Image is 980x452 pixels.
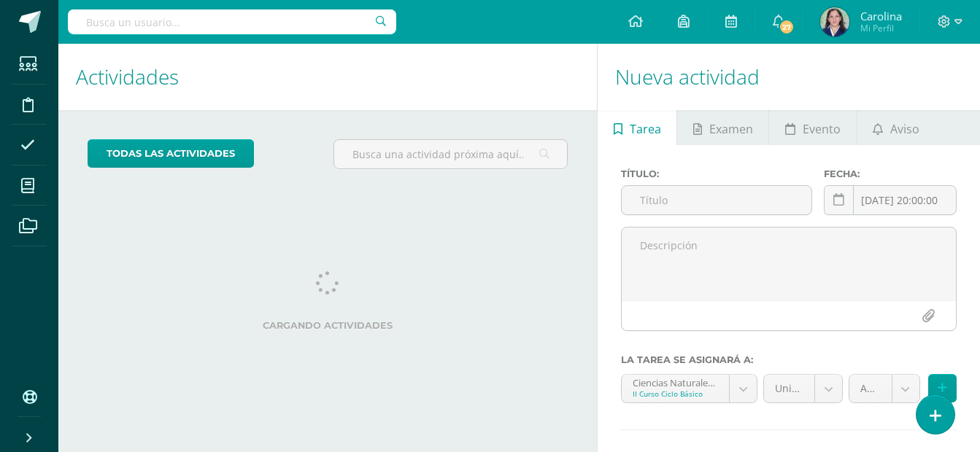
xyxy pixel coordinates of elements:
[825,186,956,214] input: Fecha de entrega
[860,9,902,23] span: Carolina
[633,375,718,389] div: Ciencias Naturales 'A'
[779,19,795,35] span: 27
[630,112,661,147] span: Tarea
[88,320,568,331] label: Cargando actividades
[334,140,567,168] input: Busca una actividad próxima aquí...
[621,168,812,179] label: Título:
[803,112,841,147] span: Evento
[820,7,849,36] img: 0e4f86142828c9c674330d8c6b666712.png
[68,9,396,34] input: Busca un usuario...
[621,354,957,365] label: La tarea se asignará a:
[860,375,881,402] span: ABP Formativo (5.0%)
[857,110,935,145] a: Aviso
[633,389,718,399] div: II Curso Ciclo Básico
[764,375,842,402] a: Unidad 4
[76,44,579,110] h1: Actividades
[849,375,919,402] a: ABP Formativo (5.0%)
[88,139,254,168] a: todas las Actividades
[709,112,753,147] span: Examen
[775,375,803,402] span: Unidad 4
[622,186,811,214] input: Título
[677,110,768,145] a: Examen
[824,168,957,179] label: Fecha:
[598,110,676,145] a: Tarea
[622,375,757,402] a: Ciencias Naturales 'A'II Curso Ciclo Básico
[615,44,962,110] h1: Nueva actividad
[769,110,856,145] a: Evento
[860,22,902,34] span: Mi Perfil
[890,112,919,147] span: Aviso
